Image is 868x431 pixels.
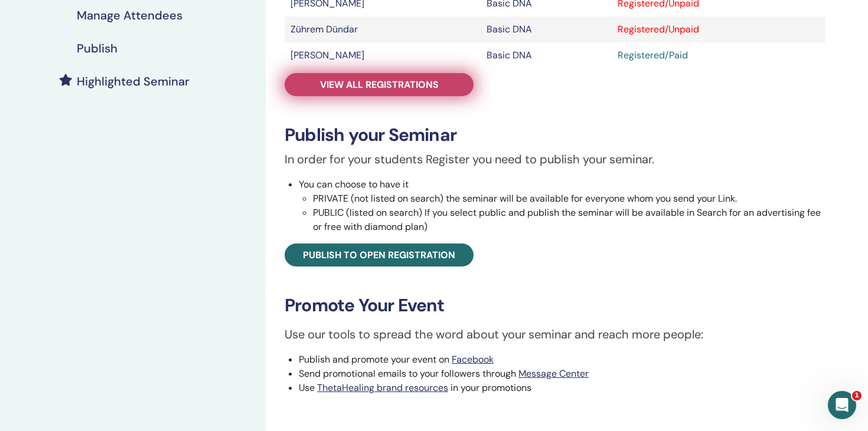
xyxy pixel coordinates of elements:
td: Basic DNA [481,17,612,42]
h3: Promote Your Event [285,295,825,316]
li: PRIVATE (not listed on search) the seminar will be available for everyone whom you send your Link. [313,192,825,206]
div: Registered/Unpaid [618,22,820,37]
h4: Publish [77,41,118,55]
li: Send promotional emails to your followers through [299,367,825,381]
span: View all registrations [320,78,439,91]
li: Publish and promote your event on [299,353,825,367]
li: You can choose to have it [299,177,825,234]
li: PUBLIC (listed on search) If you select public and publish the seminar will be available in Searc... [313,206,825,234]
h4: Manage Attendees [77,8,182,22]
a: Facebook [452,353,494,366]
a: Publish to open registration [285,244,474,267]
h3: Publish your Seminar [285,124,825,146]
td: Zührem Dündar [285,17,481,42]
a: Message Center [518,367,589,380]
a: ThetaHealing brand resources [317,381,448,394]
p: Use our tools to spread the word about your seminar and reach more people: [285,325,825,343]
td: Basic DNA [481,42,612,68]
iframe: Intercom live chat [828,391,856,419]
li: Use in your promotions [299,381,825,395]
td: [PERSON_NAME] [285,42,481,68]
a: View all registrations [285,73,474,96]
p: In order for your students Register you need to publish your seminar. [285,150,825,168]
span: Publish to open registration [303,249,455,261]
div: Registered/Paid [618,48,820,62]
h4: Highlighted Seminar [77,74,190,88]
span: 1 [852,391,862,400]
